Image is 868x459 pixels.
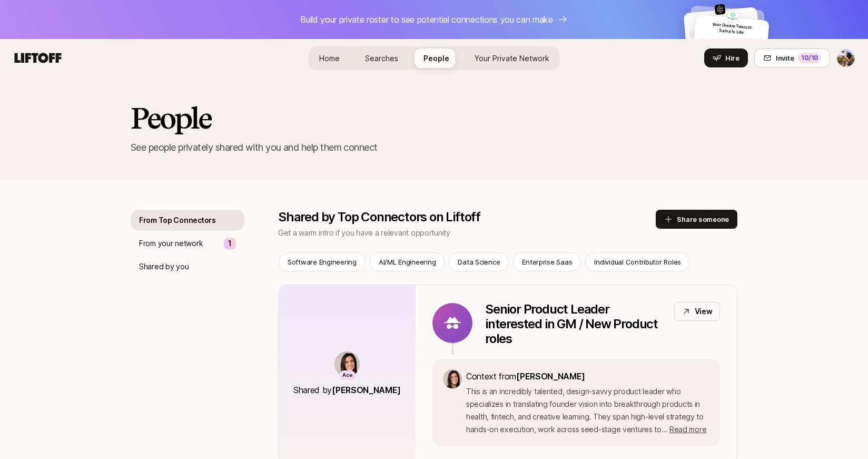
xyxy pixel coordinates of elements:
[300,13,553,26] p: Build your private roster to see potential connections you can make
[704,48,748,67] button: Hire
[357,48,407,68] a: Searches
[695,305,713,318] p: View
[798,53,821,63] div: 10 /10
[836,48,855,67] button: Fin Watterson
[293,383,401,397] p: Shared by
[688,29,697,38] img: default-avatar.svg
[522,257,572,267] p: Enterprise Saas
[443,369,462,388] img: 71d7b91d_d7cb_43b4_a7ea_a9b2f2cc6e03.jpg
[139,260,189,273] p: Shared by you
[423,54,449,63] span: People
[714,4,725,15] img: 87f8bfd1_fc92_498c_82d4_7f1eea7a9fa3.jpg
[727,11,738,22] img: 88751bda_7b1c_41f2_95bc_985b0959cf17.jpg
[228,237,232,250] p: 1
[342,371,352,380] p: Ace
[696,36,706,45] img: default-avatar.svg
[516,371,585,382] span: [PERSON_NAME]
[725,53,739,63] span: Hire
[466,369,709,383] p: Context from
[334,351,360,377] img: 71d7b91d_d7cb_43b4_a7ea_a9b2f2cc6e03.jpg
[131,102,211,134] h2: People
[837,49,855,67] img: Fin Watterson
[754,48,830,67] button: Invite10/10
[656,210,737,229] button: Share someone
[712,22,752,35] span: Your Dream Team at Salsa Is Life
[466,48,558,68] a: Your Private Network
[475,54,549,63] span: Your Private Network
[278,210,656,224] p: Shared by Top Connectors on Liftoff
[131,140,737,155] p: See people privately shared with you and help them connect
[288,257,357,267] p: Software Engineering
[332,385,401,395] span: [PERSON_NAME]
[278,227,656,239] p: Get a warm intro if you have a relevant opportunity
[139,237,203,250] p: From your network
[594,257,681,267] p: Individual Contributor Roles
[311,48,348,68] a: Home
[379,257,436,267] p: AI/ML Engineering
[319,54,340,63] span: Home
[365,54,398,63] span: Searches
[139,214,216,227] p: From Top Connectors
[776,53,794,63] span: Invite
[669,425,706,434] span: Read more
[466,385,709,436] p: This is an incredibly talented, design-savvy product leader who specializes in translating founde...
[458,257,500,267] p: Data Science
[485,302,666,346] p: Senior Product Leader interested in GM / New Product roles
[415,48,458,68] a: People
